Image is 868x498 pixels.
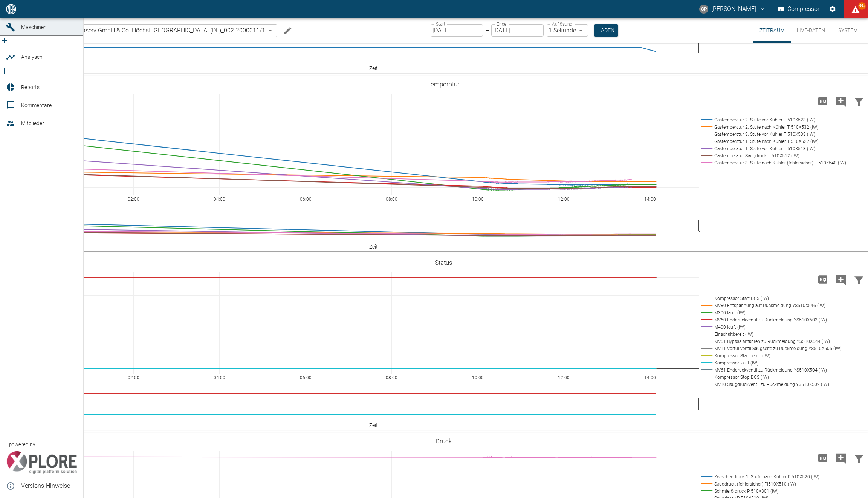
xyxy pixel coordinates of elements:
button: System [831,18,865,43]
text: Zwischendruck 1. Stufe nach Kühler PI510X520 (IW) [714,474,819,480]
span: 20.00011/1_Infraserv GmbH & Co. Höchst [GEOGRAPHIC_DATA] (DE)_002-2000011/1 [40,26,265,35]
input: DD.MM.YYYY [491,24,544,37]
button: Kommentar hinzufügen [832,448,850,468]
span: Reports [21,84,40,90]
div: CP [699,5,708,14]
text: Gastemperatur 3. Stufe nach Kühler (fehlersicher) TI510X540 (IW) [714,160,846,166]
label: Start [436,21,445,27]
span: Hohe Auflösung [814,97,832,104]
button: Daten filtern [850,91,868,111]
input: DD.MM.YYYY [431,24,483,37]
button: Compressor [776,2,821,16]
button: Einstellungen [826,2,839,16]
img: logo [5,4,17,14]
img: Xplore Logo [6,451,77,474]
button: Daten filtern [850,448,868,468]
button: Live-Daten [791,18,831,43]
span: Mitglieder [21,120,44,126]
button: Zeitraum [753,18,791,43]
span: Hohe Auflösung [814,275,832,283]
div: 1 Sekunde [547,24,588,37]
button: Kommentar hinzufügen [832,91,850,111]
button: Daten filtern [850,270,868,289]
button: Kommentar hinzufügen [832,270,850,289]
span: Kommentare [21,102,52,108]
span: Hohe Auflösung [814,454,832,461]
span: powered by [9,441,35,448]
label: Auflösung [552,21,572,27]
button: Machine bearbeiten [280,23,295,38]
span: Analysen [21,54,43,60]
a: 20.00011/1_Infraserv GmbH & Co. Höchst [GEOGRAPHIC_DATA] (DE)_002-2000011/1 [28,26,265,35]
button: Laden [594,24,618,37]
label: Ende [497,21,506,27]
span: Maschinen [21,24,47,30]
span: 99+ [858,2,866,10]
span: Versions-Hinweise [21,481,77,490]
button: christoph.palm@neuman-esser.com [698,2,767,16]
p: – [485,26,489,35]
